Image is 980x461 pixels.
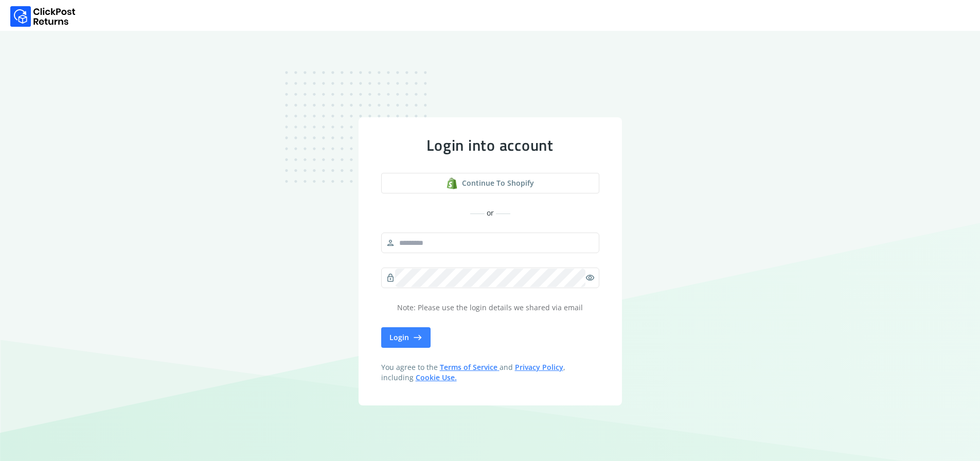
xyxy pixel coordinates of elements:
[446,178,458,189] img: shopify logo
[462,178,534,188] span: Continue to shopify
[381,303,599,313] p: Note: Please use the login details we shared via email
[381,136,599,154] div: Login into account
[413,330,422,345] span: east
[515,362,563,372] a: Privacy Policy
[10,6,76,27] img: Logo
[416,373,457,382] a: Cookie Use.
[381,327,431,348] button: Login east
[440,362,500,372] a: Terms of Service
[381,173,599,193] a: shopify logoContinue to shopify
[585,271,595,285] span: visibility
[386,236,395,250] span: person
[386,271,395,285] span: lock
[381,362,599,383] span: You agree to the and , including
[381,208,599,218] div: or
[381,173,599,193] button: Continue to shopify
